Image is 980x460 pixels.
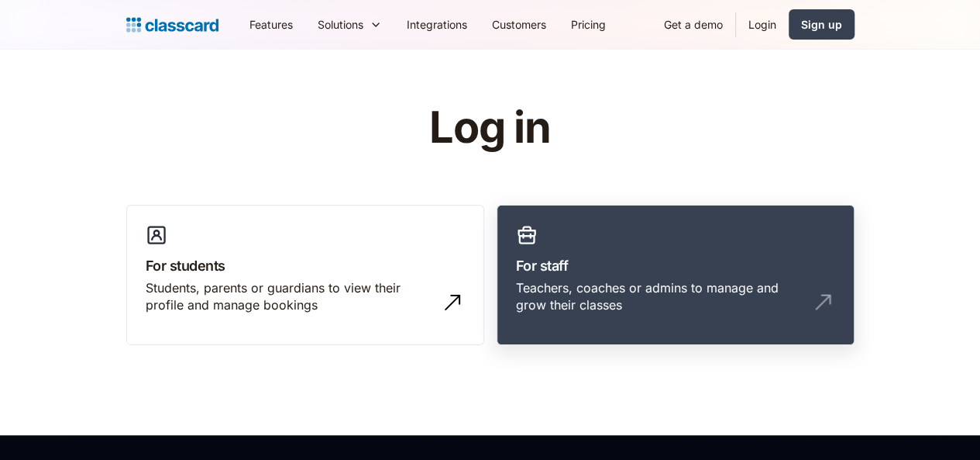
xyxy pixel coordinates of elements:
[305,7,394,42] div: Solutions
[394,7,480,42] a: Integrations
[801,16,842,33] div: Sign up
[146,279,434,314] div: Students, parents or guardians to view their profile and manage bookings
[146,255,465,276] h3: For students
[559,7,618,42] a: Pricing
[789,9,854,40] a: Sign up
[244,104,736,152] h1: Log in
[480,7,559,42] a: Customers
[126,205,484,346] a: For studentsStudents, parents or guardians to view their profile and manage bookings
[516,279,804,314] div: Teachers, coaches or admins to manage and grow their classes
[652,7,735,42] a: Get a demo
[126,14,218,36] a: home
[237,7,305,42] a: Features
[497,205,854,346] a: For staffTeachers, coaches or admins to manage and grow their classes
[318,16,363,33] div: Solutions
[736,7,789,42] a: Login
[516,255,835,276] h3: For staff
